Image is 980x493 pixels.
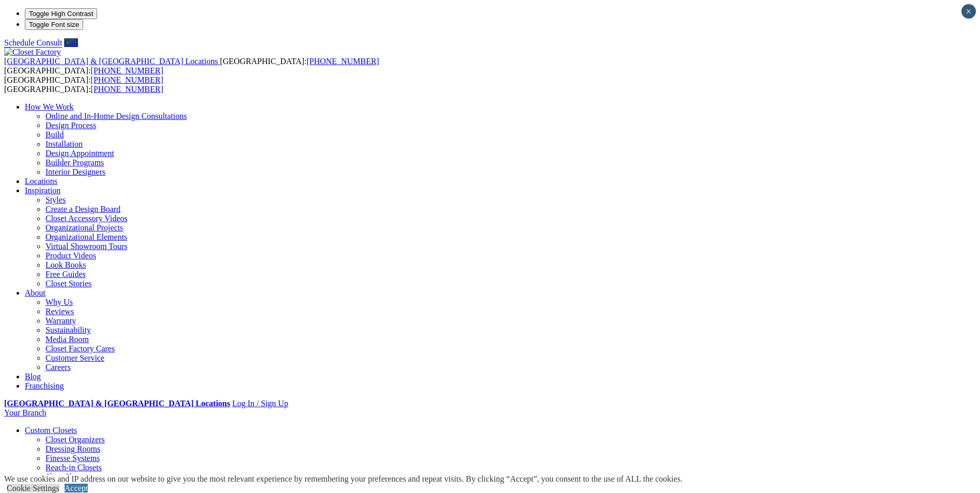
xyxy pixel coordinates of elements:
a: Product Videos [45,251,96,260]
a: Build [45,130,64,139]
span: Toggle High Contrast [29,10,93,18]
a: Virtual Showroom Tours [45,242,128,251]
a: Design Process [45,121,96,130]
a: Create a Design Board [45,205,120,213]
a: Customer Service [45,353,104,362]
a: Shoe Closets [45,472,88,481]
a: Schedule Consult [4,38,62,47]
a: Cookie Settings [7,484,59,492]
button: Toggle High Contrast [25,8,97,19]
a: Inspiration [25,186,60,195]
a: Why Us [45,298,73,306]
a: Closet Factory Cares [45,344,115,353]
a: Blog [25,372,41,381]
button: Toggle Font size [25,19,83,30]
span: [GEOGRAPHIC_DATA]: [GEOGRAPHIC_DATA]: [4,75,163,94]
a: Styles [45,195,66,204]
a: Reviews [45,307,74,316]
a: Locations [25,177,57,186]
a: How We Work [25,102,74,111]
a: Sustainability [45,326,91,334]
a: Log In / Sign Up [232,399,288,408]
div: We use cookies and IP address on our website to give you the most relevant experience by remember... [4,474,682,484]
a: Organizational Elements [45,233,127,241]
a: [PHONE_NUMBER] [91,85,163,94]
span: [GEOGRAPHIC_DATA]: [GEOGRAPHIC_DATA]: [4,57,379,75]
a: [GEOGRAPHIC_DATA] & [GEOGRAPHIC_DATA] Locations [4,57,220,66]
a: Free Guides [45,270,86,279]
a: Call [64,38,78,47]
span: Toggle Font size [29,21,79,28]
a: Design Appointment [45,149,114,158]
img: Closet Factory [4,48,61,57]
a: Interior Designers [45,167,105,176]
button: Close [961,4,976,19]
a: Careers [45,363,71,372]
a: Organizational Projects [45,223,123,232]
a: [PHONE_NUMBER] [306,57,379,66]
a: Closet Stories [45,279,91,288]
a: Dressing Rooms [45,444,100,453]
a: Warranty [45,316,76,325]
a: Online and In-Home Design Consultations [45,112,187,120]
a: Media Room [45,335,89,344]
a: Closet Accessory Videos [45,214,128,223]
a: Builder Programs [45,158,104,167]
a: About [25,288,45,297]
a: Installation [45,140,83,148]
a: Look Books [45,260,86,269]
a: [PHONE_NUMBER] [91,66,163,75]
a: Your Branch [4,408,46,417]
a: Finesse Systems [45,454,100,463]
a: Custom Closets [25,426,77,435]
a: [PHONE_NUMBER] [91,75,163,84]
a: Reach-in Closets [45,463,102,472]
a: Franchising [25,381,64,390]
a: [GEOGRAPHIC_DATA] & [GEOGRAPHIC_DATA] Locations [4,399,230,408]
a: Closet Organizers [45,435,105,444]
a: Accept [65,484,88,492]
span: [GEOGRAPHIC_DATA] & [GEOGRAPHIC_DATA] Locations [4,57,218,66]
